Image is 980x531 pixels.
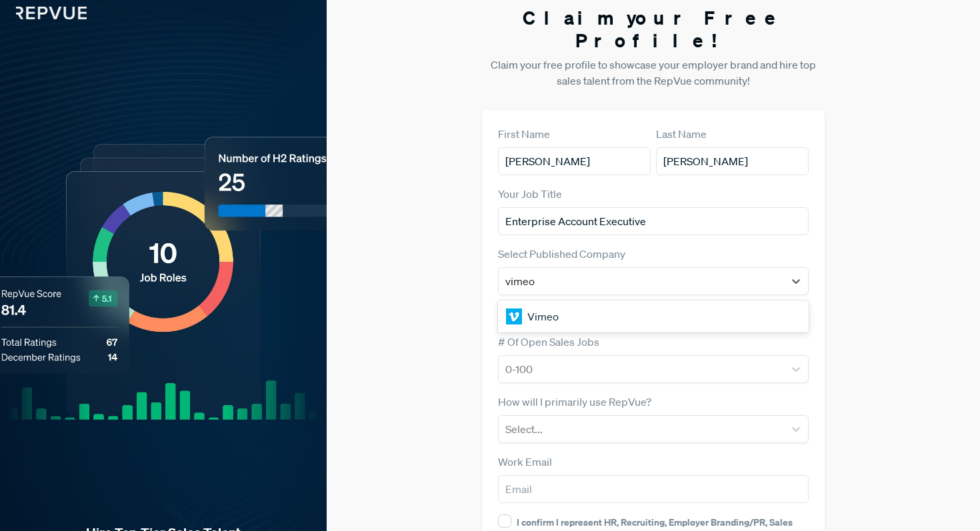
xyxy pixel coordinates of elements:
label: First Name [498,126,550,142]
input: Email [498,475,809,503]
img: Vimeo [506,308,522,324]
label: How will I primarily use RepVue? [498,394,651,410]
label: Work Email [498,454,552,470]
input: Last Name [656,147,809,175]
h3: Claim your Free Profile! [482,7,825,51]
input: Title [498,207,809,235]
p: Claim your free profile to showcase your employer brand and hire top sales talent from the RepVue... [482,57,825,89]
label: Your Job Title [498,186,562,202]
div: Vimeo [498,303,809,330]
label: Last Name [656,126,707,142]
input: First Name [498,147,651,175]
label: Select Published Company [498,246,625,262]
label: # Of Open Sales Jobs [498,334,599,350]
